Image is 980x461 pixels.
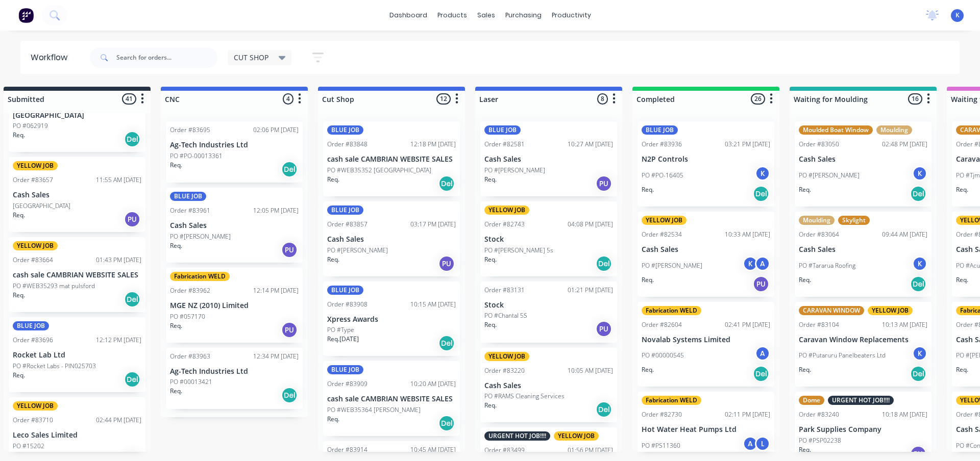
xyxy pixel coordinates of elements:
div: YELLOW JOB [868,306,913,315]
div: Order #83104 [799,320,839,329]
div: Order #82534 [642,230,682,239]
div: 10:18 AM [DATE] [882,410,927,419]
div: BLUE JOBOrder #8396112:05 PM [DATE]Cash SalesPO #[PERSON_NAME]Req.PU [166,188,303,263]
div: YELLOW JOBOrder #8366401:43 PM [DATE]cash sale CAMBRIAN WEBSITE SALESPO #WEB35293 mat pulsfordReq... [9,237,145,312]
div: K [912,166,927,181]
p: Req. [170,241,182,250]
div: 12:05 PM [DATE] [253,206,299,215]
p: [GEOGRAPHIC_DATA] [13,201,70,211]
p: Req. [170,387,182,396]
p: Req. [642,365,654,374]
div: 02:41 PM [DATE] [725,320,770,329]
p: PO #PO-16405 [642,171,683,180]
div: Order #83695 [170,125,210,135]
div: Order #83220 [484,366,525,375]
p: Leco Sales Limited [13,431,141,440]
p: Req. [956,275,968,285]
div: URGENT HOT JOB!!!! [828,396,894,405]
p: PO #00000545 [642,351,684,360]
p: Ag-Tech Industries Ltd [170,367,299,376]
div: Del [910,186,926,202]
div: products [432,8,472,23]
div: YELLOW JOB [13,401,58,411]
div: Order #83848 [327,140,367,149]
p: PO #PSP02238 [799,436,841,445]
div: Order #82743 [484,220,525,229]
div: 10:15 AM [DATE] [410,300,456,309]
div: YELLOW JOB [13,161,58,170]
div: Del [281,387,298,403]
div: Del [438,175,455,192]
div: Fabrication WELDOrder #8396212:14 PM [DATE]MGE NZ (2010) LimitedPO #057170Req.PU [166,268,303,343]
p: Req. [327,255,339,264]
p: PO #[PERSON_NAME] [642,261,702,270]
div: Order #83909 [327,379,367,389]
div: Del [753,186,769,202]
p: Req. [327,175,339,184]
p: cash sale CAMBRIAN WEBSITE SALES [327,155,456,164]
p: PO #Rocket Labs - PIN025703 [13,362,96,371]
p: Req. [956,365,968,374]
div: Del [124,291,140,308]
div: 10:33 AM [DATE] [725,230,770,239]
p: Req. [642,185,654,194]
p: PO #062919 [13,121,48,131]
div: 02:44 PM [DATE] [96,416,141,425]
div: Del [281,161,298,177]
div: Skylight [838,216,870,225]
p: PO #15202 [13,442,44,451]
img: Factory [18,8,34,23]
div: Order #83131 [484,286,525,295]
p: Req. [642,275,654,285]
div: A [755,346,770,361]
span: CUT SHOP [234,52,268,63]
p: PO #057170 [170,312,205,321]
div: K [912,256,927,271]
div: BLUE JOBOrder #8390910:20 AM [DATE]cash sale CAMBRIAN WEBSITE SALESPO #WEB35364 [PERSON_NAME]Req.Del [323,361,460,436]
p: PO #WEB35293 mat pulsford [13,281,95,291]
p: Cash Sales [170,221,299,230]
p: Cash Sales [13,191,141,199]
div: A [755,256,770,271]
a: dashboard [384,8,432,23]
span: K [955,11,960,20]
div: YELLOW JOBOrder #8274304:08 PM [DATE]StockPO #[PERSON_NAME] 5sReq.Del [480,201,617,276]
div: BLUE JOBOrder #8393603:21 PM [DATE]N2P ControlsPO #PO-16405KReq.Del [638,121,774,207]
div: YELLOW JOBOrder #8365711:55 AM [DATE]Cash Sales[GEOGRAPHIC_DATA]Req.PU [9,157,145,232]
div: 02:06 PM [DATE] [253,125,299,135]
p: Cash Sales [484,155,613,164]
div: BLUE JOB [327,206,363,215]
div: K [912,346,927,361]
div: BLUE JOBOrder #8384812:18 PM [DATE]cash sale CAMBRIAN WEBSITE SALESPO #WEB35352 [GEOGRAPHIC_DATA]... [323,121,460,196]
div: YELLOW JOB [13,241,58,250]
div: 12:18 PM [DATE] [410,140,456,149]
p: PO #WEB35352 [GEOGRAPHIC_DATA] [327,166,431,175]
p: Cash Sales [327,235,456,244]
p: PO #Putaruru Panelbeaters Ltd [799,351,886,360]
div: Order #8313101:21 PM [DATE]StockPO #Chantal 5SReq.PU [480,281,617,343]
p: Park Supplies Company [799,425,927,434]
p: Cash Sales [799,155,927,164]
div: 01:43 PM [DATE] [96,255,141,265]
p: Req. [13,131,25,140]
div: K [755,166,770,181]
div: Order #83961 [170,206,210,215]
p: PO #WEB35364 [PERSON_NAME] [327,405,421,415]
div: 03:17 PM [DATE] [410,220,456,229]
p: PO #Tararua Roofing [799,261,855,270]
p: PO #[PERSON_NAME] [327,246,388,255]
div: Order #83857 [327,220,367,229]
div: BLUE JOBOrder #8385703:17 PM [DATE]Cash SalesPO #[PERSON_NAME]Req.PU [323,201,460,276]
div: productivity [547,8,596,23]
div: A [743,436,758,451]
p: N2P Controls [642,155,770,164]
div: BLUE JOB [170,192,206,201]
div: Del [596,255,612,272]
div: Del [438,415,455,431]
div: YELLOW JOB [484,352,529,361]
div: Order #83696 [13,336,53,345]
p: Stock [484,235,613,244]
p: PO #Chantal 5S [484,311,527,320]
p: Req. [13,371,25,380]
div: PU [438,255,455,272]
